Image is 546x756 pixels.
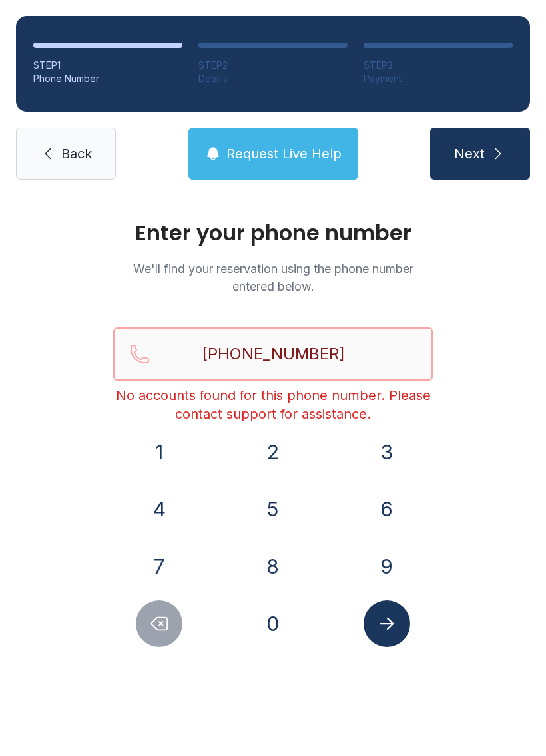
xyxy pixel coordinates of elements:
div: STEP 3 [364,59,513,72]
button: 4 [136,486,182,532]
button: 0 [250,600,296,647]
button: 6 [364,486,410,532]
span: Back [61,144,92,163]
button: Submit lookup form [364,600,410,647]
p: We'll find your reservation using the phone number entered below. [113,260,433,295]
span: Next [454,144,485,163]
button: 9 [364,543,410,590]
div: Payment [364,72,513,85]
button: Delete number [136,600,182,647]
div: No accounts found for this phone number. Please contact support for assistance. [113,386,433,423]
button: 8 [250,543,296,590]
span: Request Live Help [226,144,342,163]
div: Phone Number [33,72,182,85]
button: 1 [136,429,182,475]
h1: Enter your phone number [113,222,433,244]
div: STEP 2 [198,59,348,72]
div: Details [198,72,348,85]
div: STEP 1 [33,59,182,72]
button: 7 [136,543,182,590]
input: Reservation phone number [113,327,433,381]
button: 5 [250,486,296,532]
button: 3 [364,429,410,475]
button: 2 [250,429,296,475]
